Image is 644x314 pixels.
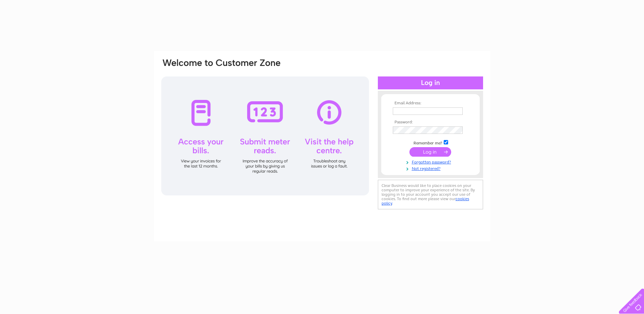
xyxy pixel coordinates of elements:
[382,196,469,206] a: cookies policy
[391,139,470,146] td: Remember me?
[391,101,470,106] th: Email Address:
[391,120,470,125] th: Password:
[409,147,451,157] input: Submit
[378,180,483,209] div: Clear Business would like to place cookies on your computer to improve your experience of the sit...
[393,158,470,165] a: Forgotten password?
[393,165,470,171] a: Not registered?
